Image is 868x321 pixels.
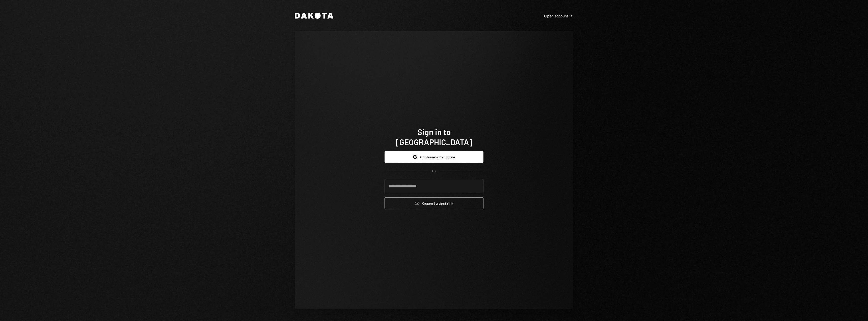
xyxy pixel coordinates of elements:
[432,169,436,173] div: OR
[385,127,483,147] h1: Sign in to [GEOGRAPHIC_DATA]
[385,151,483,163] button: Continue with Google
[385,197,483,209] button: Request a signinlink
[544,13,573,18] a: Open account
